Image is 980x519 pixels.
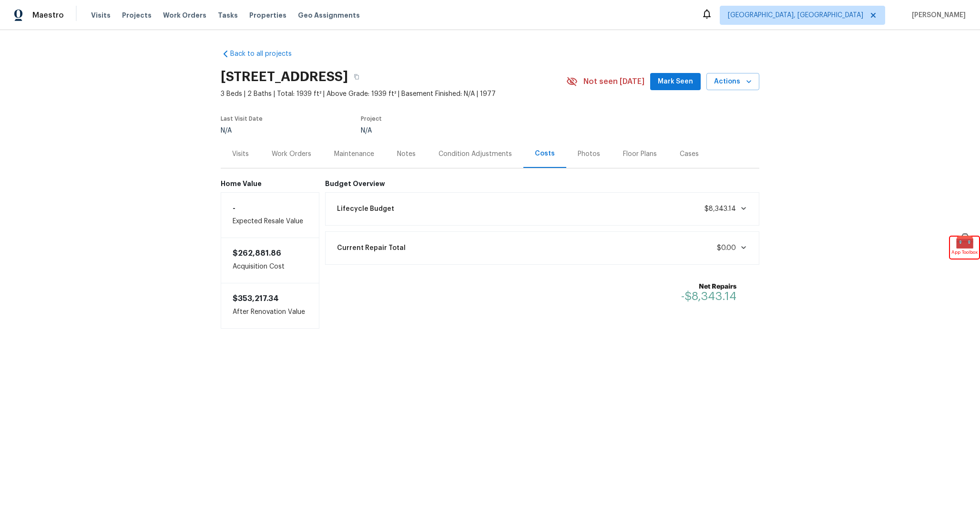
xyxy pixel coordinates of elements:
[325,180,760,187] h6: Budget Overview
[728,10,863,20] span: [GEOGRAPHIC_DATA], [GEOGRAPHIC_DATA]
[233,249,281,257] span: $262,881.86
[221,238,319,283] div: Acquisition Cost
[397,149,416,159] div: Notes
[704,206,736,212] span: $8,343.14
[578,149,600,159] div: Photos
[908,10,966,20] span: [PERSON_NAME]
[221,283,319,329] div: After Renovation Value
[91,10,111,20] span: Visits
[334,149,374,159] div: Maintenance
[221,180,319,187] h6: Home Value
[221,49,312,59] a: Back to all projects
[337,204,394,214] span: Lifecycle Budget
[249,10,286,20] span: Properties
[233,204,307,212] h6: -
[348,68,365,85] button: Copy Address
[439,149,512,159] div: Condition Adjustments
[950,237,979,259] div: 🧰App Toolbox
[950,237,979,246] span: 🧰
[681,291,736,302] span: -$8,343.14
[221,127,263,134] div: N/A
[163,10,206,20] span: Work Orders
[583,77,644,86] span: Not seen [DATE]
[951,248,978,257] span: App Toolbox
[122,10,152,20] span: Projects
[32,10,64,20] span: Maestro
[272,149,311,159] div: Work Orders
[717,245,736,251] span: $0.00
[221,192,319,238] div: Expected Resale Value
[681,282,736,291] b: Net Repairs
[298,10,360,20] span: Geo Assignments
[233,295,279,302] span: $353,217.34
[221,72,348,82] h2: [STREET_ADDRESS]
[337,243,406,253] span: Current Repair Total
[221,116,263,122] span: Last Visit Date
[706,73,759,91] button: Actions
[680,149,699,159] div: Cases
[361,116,382,122] span: Project
[535,149,555,158] div: Costs
[650,73,701,91] button: Mark Seen
[658,76,693,88] span: Mark Seen
[714,76,752,88] span: Actions
[623,149,657,159] div: Floor Plans
[232,149,249,159] div: Visits
[361,127,544,134] div: N/A
[221,89,566,99] span: 3 Beds | 2 Baths | Total: 1939 ft² | Above Grade: 1939 ft² | Basement Finished: N/A | 1977
[218,12,238,19] span: Tasks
